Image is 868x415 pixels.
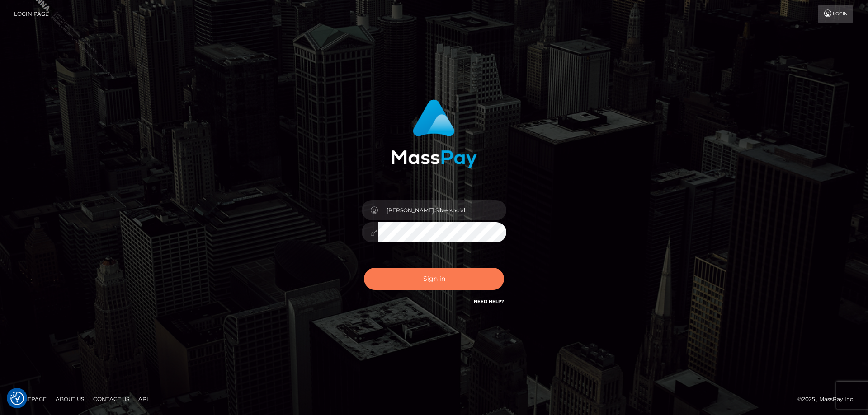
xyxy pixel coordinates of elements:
img: MassPay Login [391,99,477,168]
a: Need Help? [474,298,504,304]
a: API [135,392,152,406]
input: Username... [378,200,506,220]
a: Login [818,5,853,23]
div: © 2025 , MassPay Inc. [797,394,861,404]
a: Login Page [14,5,49,23]
img: Revisit consent button [10,392,24,405]
button: Sign in [364,268,504,290]
a: About Us [52,392,88,406]
a: Homepage [10,392,50,406]
a: Contact Us [90,392,133,406]
button: Consent Preferences [10,392,24,405]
